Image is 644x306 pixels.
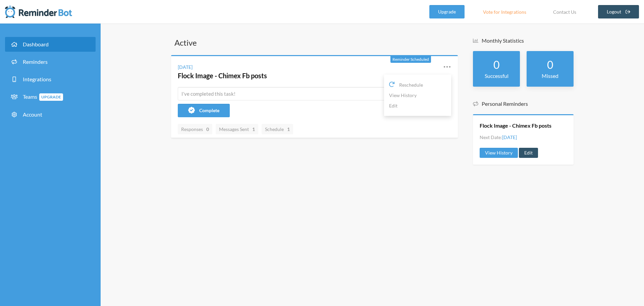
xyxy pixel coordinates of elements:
a: Contact Us [545,5,585,18]
a: View History [480,148,518,158]
span: Responses [181,126,209,132]
input: I've completed this task! [178,87,451,100]
span: Reminders [23,58,48,65]
a: Reschedule [389,80,446,90]
a: Flock Image - Chimex Fb posts [480,122,551,129]
a: Upgrade [429,5,465,18]
span: Integrations [23,76,51,82]
span: Messages Sent [219,126,255,132]
span: Reschedule [399,81,423,88]
h5: Monthly Statistics [473,37,574,44]
span: Schedule [265,126,290,132]
span: Account [23,111,42,118]
a: TeamsUpgrade [5,89,96,104]
strong: 0 [206,126,209,133]
a: Schedule1 [262,124,293,134]
strong: 1 [252,126,255,133]
a: Responses0 [178,124,212,134]
h5: Personal Reminders [473,100,574,107]
span: [DATE] [502,134,517,140]
span: Reminder Scheduled [392,57,429,62]
a: Edit [389,100,446,111]
a: Vote for Integrations [475,5,535,18]
a: Dashboard [5,37,96,52]
h3: Active [171,37,458,48]
span: Dashboard [23,41,49,47]
a: Integrations [5,72,96,87]
a: Messages Sent1 [216,124,258,134]
p: Missed [533,72,567,80]
button: Complete [178,104,230,117]
a: Reminders [5,54,96,69]
strong: 0 [493,58,500,71]
a: View History [389,90,446,100]
strong: 1 [287,126,290,133]
a: Edit [519,148,538,158]
li: Next Date: [480,134,517,141]
span: Upgrade [39,93,63,101]
a: Logout [598,5,639,18]
p: Successful [480,72,513,80]
span: Complete [199,107,219,113]
div: [DATE] [178,63,193,71]
a: Account [5,107,96,122]
span: Teams [23,93,63,100]
img: Reminder Bot [5,5,72,18]
strong: 0 [547,58,553,71]
a: Flock Image - Chimex Fb posts [178,72,267,80]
